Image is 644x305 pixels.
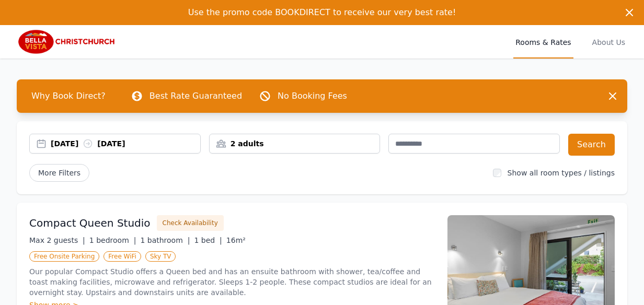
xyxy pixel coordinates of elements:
a: About Us [590,25,627,58]
span: Sky TV [145,251,176,262]
span: Use the promo code BOOKDIRECT to receive our very best rate! [188,7,456,17]
span: 1 bed | [194,236,222,244]
span: More Filters [29,164,89,182]
div: [DATE] [DATE] [51,138,200,149]
h3: Compact Queen Studio [29,216,151,230]
button: Check Availability [157,215,224,231]
a: Rooms & Rates [513,25,573,58]
span: 1 bathroom | [140,236,190,244]
label: Show all room types / listings [508,169,615,177]
button: Search [568,134,615,156]
img: Bella Vista Christchurch [17,29,117,54]
p: Best Rate Guaranteed [149,90,242,102]
span: Max 2 guests | [29,236,85,244]
p: Our popular Compact Studio offers a Queen bed and has an ensuite bathroom with shower, tea/coffee... [29,266,435,298]
span: Why Book Direct? [23,86,114,107]
p: No Booking Fees [278,90,347,102]
span: 16m² [226,236,246,244]
span: Free WiFi [103,251,141,262]
span: 1 bedroom | [89,236,136,244]
span: Free Onsite Parking [29,251,99,262]
div: 2 adults [210,138,380,149]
